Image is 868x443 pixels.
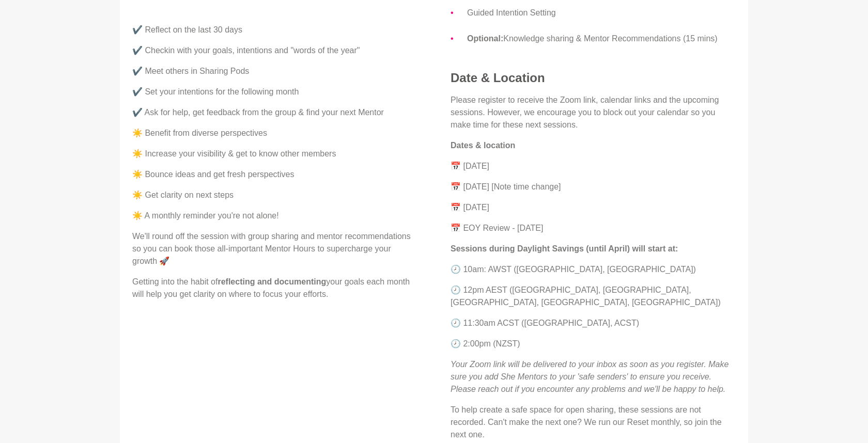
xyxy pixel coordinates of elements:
p: 🕗 2:00pm (NZST) [451,338,736,350]
p: ✔️ Meet others in Sharing Pods [132,65,417,77]
p: ☀️ Benefit from diverse perspectives [132,127,417,139]
p: ☀️ Get clarity on next steps [132,189,417,201]
p: 📅 [DATE] [451,160,736,172]
p: To help create a safe space for open sharing, these sessions are not recorded. Can't make the nex... [451,404,736,441]
em: Your Zoom link will be delivered to your inbox as soon as you register. Make sure you add She Men... [451,360,729,393]
p: Getting into the habit of your goals each month will help you get clarity on where to focus your ... [132,276,417,300]
p: ✔️ Reflect on the last 30 days [132,11,417,36]
li: Knowledge sharing & Mentor Recommendations (15 mins) [467,32,736,45]
p: ✔️ Ask for help, get feedback from the group & find your next Mentor [132,106,417,119]
strong: Dates & location [451,141,515,150]
p: 📅 EOY Review - [DATE] [451,222,736,234]
p: ☀️ A monthly reminder you're not alone! [132,210,417,222]
p: 🕗 11:30am ACST ([GEOGRAPHIC_DATA], ACST) [451,317,736,329]
p: ✔️ Checkin with your goals, intentions and "words of the year" [132,44,417,57]
p: ✔️ Set your intentions for the following month [132,86,417,98]
p: ☀️ Increase your visibility & get to know other members [132,148,417,160]
p: 🕗 12pm AEST ([GEOGRAPHIC_DATA], [GEOGRAPHIC_DATA], [GEOGRAPHIC_DATA], [GEOGRAPHIC_DATA], [GEOGRAP... [451,284,736,309]
p: 🕗 10am: AWST ([GEOGRAPHIC_DATA], [GEOGRAPHIC_DATA]) [451,263,736,276]
h4: Date & Location [451,70,736,86]
strong: reflecting and documenting [218,277,326,286]
p: Please register to receive the Zoom link, calendar links and the upcoming sessions. However, we e... [451,94,736,131]
li: Guided Intention Setting [467,6,736,20]
p: 📅 [DATE] [Note time change] [451,181,736,193]
strong: Optional: [467,34,503,43]
p: We'll round off the session with group sharing and mentor recommendations so you can book those a... [132,230,417,267]
p: ☀️ Bounce ideas and get fresh perspectives [132,168,417,181]
strong: Sessions during Daylight Savings (until April) will start at: [451,244,678,253]
p: 📅 [DATE] [451,201,736,214]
